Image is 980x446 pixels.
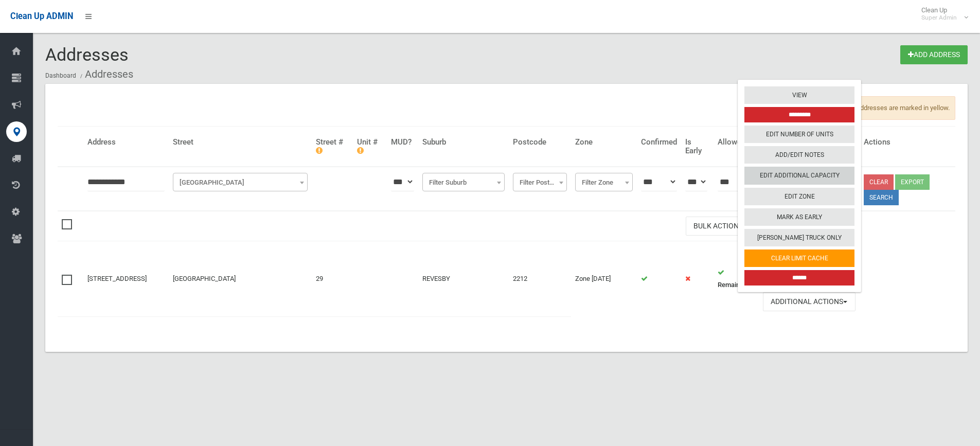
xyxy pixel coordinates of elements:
[175,175,305,190] span: Filter Street
[509,241,572,316] td: 2212
[744,146,854,164] a: Add/Edit Notes
[45,72,76,79] a: Dashboard
[744,167,854,185] a: Edit Additional Capacity
[916,6,967,22] span: Clean Up
[513,138,567,147] h4: Postcode
[45,44,129,65] span: Addresses
[718,281,750,289] strong: Remaining:
[900,45,968,64] a: Add Address
[864,174,894,190] a: Clear
[763,292,856,311] button: Additional Actions
[864,138,951,147] h4: Actions
[425,175,502,190] span: Filter Suburb
[921,14,957,22] small: Super Admin
[864,190,899,205] button: Search
[575,173,632,191] span: Filter Zone
[357,138,383,155] h4: Unit #
[744,86,854,104] a: View
[391,138,414,147] h4: MUD?
[686,217,755,236] button: Bulk Actions
[87,275,147,282] a: [STREET_ADDRESS]
[571,241,636,316] td: Zone [DATE]
[744,208,854,226] a: Mark As Early
[744,126,854,143] a: Edit Number of Units
[10,11,73,21] span: Clean Up ADMIN
[422,138,505,147] h4: Suburb
[578,175,630,190] span: Filter Zone
[685,138,709,155] h4: Is Early
[641,138,677,147] h4: Confirmed
[173,138,308,147] h4: Street
[718,138,755,147] h4: Allowed
[807,96,955,120] span: Unconfirmed addresses are marked in yellow.
[744,188,854,205] a: Edit Zone
[515,175,565,190] span: Filter Postcode
[87,138,165,147] h4: Address
[744,249,854,267] a: Clear Limit Cache
[744,229,854,246] a: [PERSON_NAME] Truck Only
[173,173,308,191] span: Filter Street
[316,138,348,155] h4: Street #
[422,173,505,191] span: Filter Suburb
[418,241,509,316] td: REVESBY
[312,241,352,316] td: 29
[895,174,930,190] button: Export
[78,65,133,84] li: Addresses
[513,173,567,191] span: Filter Postcode
[169,241,312,316] td: [GEOGRAPHIC_DATA]
[575,138,632,147] h4: Zone
[714,241,759,316] td: 0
